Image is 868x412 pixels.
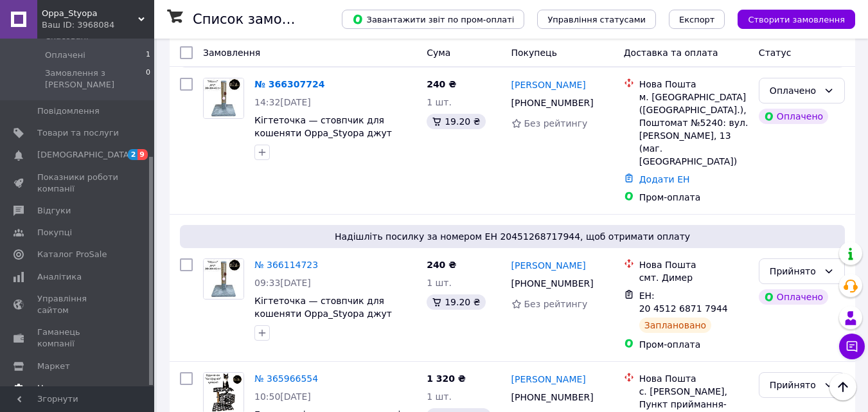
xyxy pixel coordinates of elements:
span: Управління сайтом [37,293,119,316]
span: Товари та послуги [37,127,119,139]
img: Фото товару [204,259,244,299]
span: Замовлення з [PERSON_NAME] [45,67,146,91]
div: Нова Пошта [639,78,748,91]
div: Оплачено [759,289,828,305]
span: Створити замовлення [748,15,845,24]
span: Показники роботи компанії [37,172,119,195]
span: Аналітика [37,271,82,283]
a: Кігтеточка — стовпчик для кошеняти Oppa_Styopa джут 30*30*40 см (сіра) [254,296,392,332]
span: 14:32[DATE] [254,97,311,107]
div: Нова Пошта [639,372,748,385]
div: [PHONE_NUMBER] [509,94,596,112]
span: Відгуки [37,205,71,217]
span: Покупці [37,227,72,238]
div: [PHONE_NUMBER] [509,274,596,292]
a: Створити замовлення [725,13,855,24]
span: Без рейтингу [524,118,588,129]
span: ЕН: 20 4512 6871 7944 [639,291,728,314]
a: № 366307724 [254,79,324,89]
span: Покупець [511,48,557,58]
span: Oppa_Styopa [42,8,138,19]
div: Оплачено [770,84,819,98]
span: Експорт [679,15,715,24]
div: [PHONE_NUMBER] [509,388,596,406]
a: [PERSON_NAME] [511,259,586,272]
div: Заплановано [639,318,712,333]
a: Кігтеточка — стовпчик для кошеняти Oppa_Styopa джут 30*30*40 см (сіра) [254,115,392,151]
div: 19.20 ₴ [427,114,485,129]
a: Фото товару [203,78,244,119]
span: Cума [427,48,450,58]
img: Фото товару [204,78,244,118]
div: м. [GEOGRAPHIC_DATA] ([GEOGRAPHIC_DATA].), Поштомат №5240: вул. [PERSON_NAME], 13 (маг. [GEOGRAPH... [639,91,748,168]
span: Завантажити звіт по пром-оплаті [352,13,514,25]
span: [DEMOGRAPHIC_DATA] [37,149,132,161]
span: Надішліть посилку за номером ЕН 20451268717944, щоб отримати оплату [185,230,840,243]
h1: Список замовлень [193,12,323,27]
button: Наверх [829,373,856,400]
span: Налаштування [37,382,103,394]
a: Фото товару [203,258,244,300]
span: 240 ₴ [427,260,456,270]
div: Пром-оплата [639,338,748,351]
span: 1 шт. [427,278,452,288]
span: 0 [146,67,150,91]
a: № 365966554 [254,373,318,384]
button: Чат з покупцем [839,334,865,359]
span: 1 шт. [427,391,452,402]
span: 09:33[DATE] [254,278,311,288]
button: Експорт [669,10,725,29]
a: Додати ЕН [639,174,690,184]
div: смт. Димер [639,271,748,284]
button: Завантажити звіт по пром-оплаті [342,10,524,29]
div: Прийнято [770,378,819,392]
button: Управління статусами [537,10,656,29]
a: [PERSON_NAME] [511,78,586,91]
span: Доставка та оплата [624,48,718,58]
span: 1 320 ₴ [427,373,466,384]
span: Управління статусами [547,15,646,24]
span: Замовлення [203,48,260,58]
span: 10:50[DATE] [254,391,311,402]
span: Статус [759,48,792,58]
span: 2 [128,149,138,160]
span: Оплачені [45,49,85,61]
span: Повідомлення [37,105,100,117]
div: Прийнято [770,264,819,278]
span: 1 шт. [427,97,452,107]
span: 240 ₴ [427,79,456,89]
span: 1 [146,49,150,61]
div: Нова Пошта [639,258,748,271]
span: Гаманець компанії [37,327,119,350]
div: Пром-оплата [639,191,748,204]
a: № 366114723 [254,260,318,270]
span: Каталог ProSale [37,249,107,260]
a: [PERSON_NAME] [511,373,586,386]
span: 9 [137,149,148,160]
div: Оплачено [759,109,828,124]
span: Без рейтингу [524,299,588,309]
div: Ваш ID: 3968084 [42,19,154,31]
span: Маркет [37,361,70,372]
button: Створити замовлення [738,10,855,29]
div: 19.20 ₴ [427,294,485,310]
